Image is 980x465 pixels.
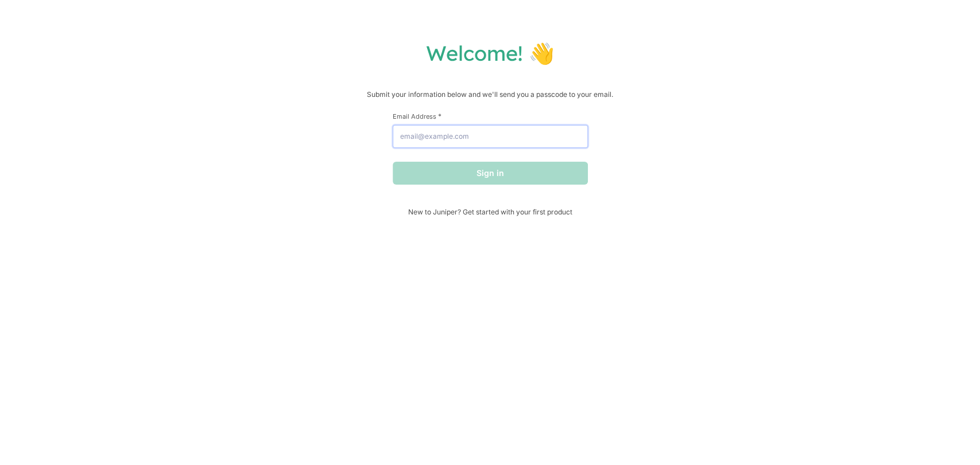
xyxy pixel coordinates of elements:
input: email@example.com [393,125,588,148]
span: This field is required. [438,112,441,120]
label: Email Address [393,112,588,120]
p: Submit your information below and we'll send you a passcode to your email. [11,89,969,100]
span: New to Juniper? Get started with your first product [393,208,588,216]
h1: Welcome! 👋 [11,40,969,66]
